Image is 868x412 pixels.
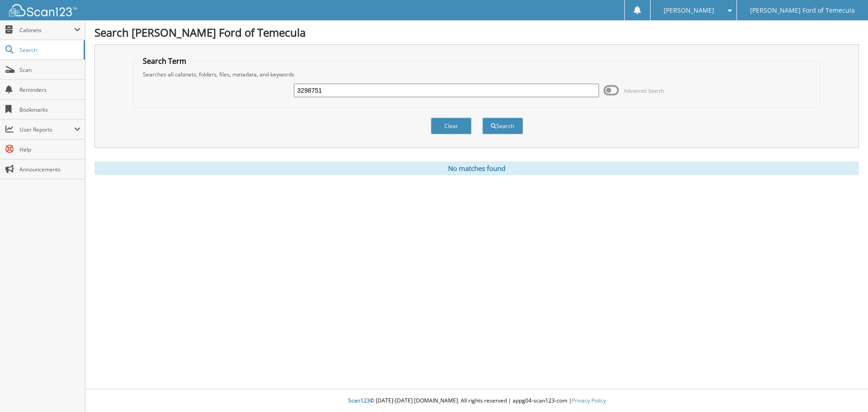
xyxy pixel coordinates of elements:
a: Privacy Policy [572,397,606,404]
button: Clear [431,118,472,134]
span: Advanced Search [624,87,664,94]
div: © [DATE]-[DATE] [DOMAIN_NAME]. All rights reserved | appg04-scan123-com | [85,390,868,412]
h1: Search [PERSON_NAME] Ford of Temecula [94,25,859,40]
span: [PERSON_NAME] [664,8,714,13]
span: Scan [19,66,80,74]
span: Search [19,46,79,54]
iframe: Chat Widget [823,369,868,412]
div: Searches all cabinets, folders, files, metadata, and keywords [138,71,816,78]
span: [PERSON_NAME] Ford of Temecula [750,8,855,13]
span: Help [19,146,80,153]
button: Search [482,118,523,134]
span: Reminders [19,86,80,94]
legend: Search Term [138,56,191,66]
span: Announcements [19,166,80,173]
span: Cabinets [19,26,74,34]
div: No matches found [94,161,859,175]
span: Bookmarks [19,106,80,114]
img: scan123-logo-white.svg [9,4,77,16]
span: Scan123 [348,397,370,404]
span: User Reports [19,126,74,133]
